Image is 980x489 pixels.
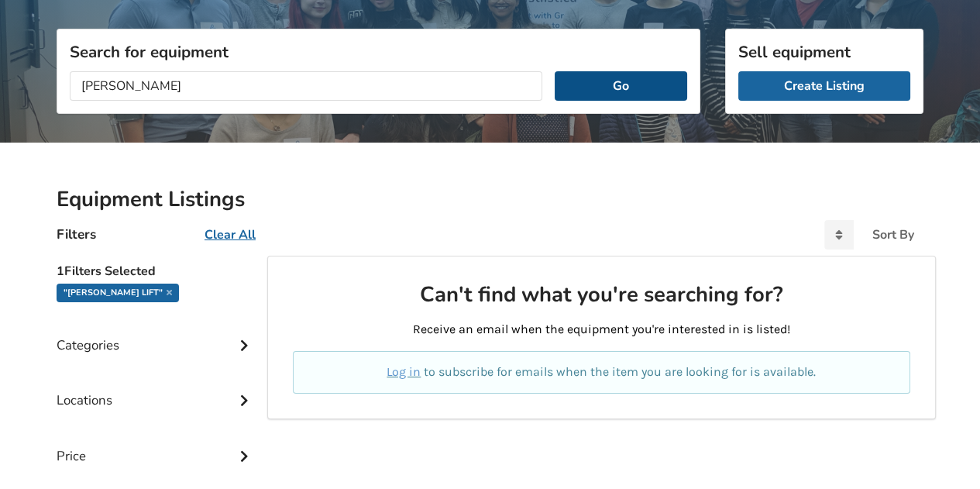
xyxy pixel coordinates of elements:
a: Log in [387,364,421,379]
h2: Can't find what you're searching for? [293,281,910,308]
div: Categories [57,306,255,361]
div: "[PERSON_NAME] LIFT" [57,284,179,302]
div: Locations [57,361,255,416]
div: Price [57,417,255,472]
a: Create Listing [738,71,910,101]
h3: Sell equipment [738,42,910,62]
h5: 1 Filters Selected [57,256,255,284]
h2: Equipment Listings [57,186,923,213]
input: I am looking for... [70,71,542,101]
p: to subscribe for emails when the item you are looking for is available. [311,363,892,381]
div: Sort By [872,229,914,241]
u: Clear All [205,226,256,243]
button: Go [555,71,687,101]
h4: Filters [57,226,96,243]
h3: Search for equipment [70,42,687,62]
p: Receive an email when the equipment you're interested in is listed! [293,321,910,339]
